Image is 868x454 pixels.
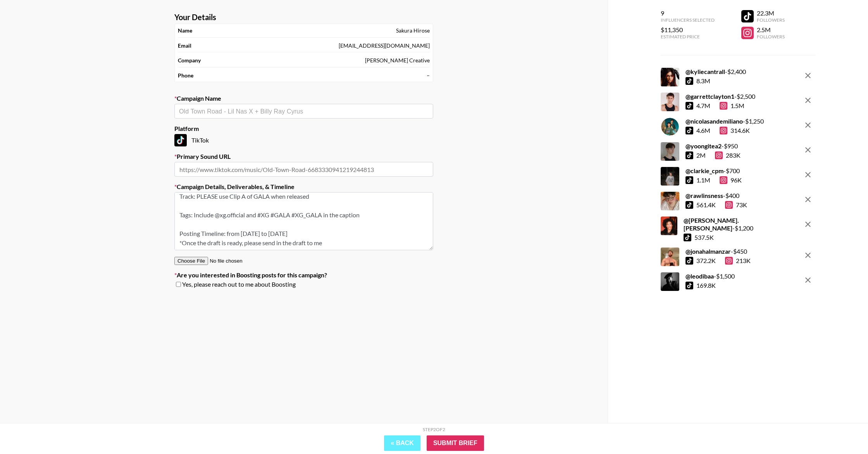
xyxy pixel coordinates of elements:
[685,248,751,255] div: - $ 450
[720,176,742,184] div: 96K
[685,68,746,76] div: - $ 2,400
[685,142,741,150] div: - $ 950
[396,27,430,34] div: Sakura Hirose
[684,217,739,232] strong: @ [PERSON_NAME].[PERSON_NAME]
[800,142,816,158] button: remove
[696,151,706,159] div: 2M
[685,68,725,75] strong: @ kyliecantrall
[800,68,816,83] button: remove
[427,72,430,79] div: –
[696,176,710,184] div: 1.1M
[178,27,192,34] strong: Name
[174,95,433,102] label: Campaign Name
[174,183,433,191] label: Campaign Details, Deliverables, & Timeline
[685,272,735,280] div: - $ 1,500
[685,117,764,125] div: - $ 1,250
[757,9,785,17] div: 22.3M
[685,192,723,199] strong: @ rawlinsness
[174,125,433,132] label: Platform
[696,282,716,289] div: 169.8K
[178,57,201,64] strong: Company
[685,192,747,199] div: - $ 400
[661,17,715,23] div: Influencers Selected
[661,9,715,17] div: 9
[800,217,816,232] button: remove
[423,426,445,432] div: Step 2 of 2
[696,102,710,110] div: 4.7M
[339,42,430,49] div: [EMAIL_ADDRESS][DOMAIN_NAME]
[685,117,743,125] strong: @ nicolasandemiliano
[174,162,433,177] input: https://www.tiktok.com/music/Old-Town-Road-6683330941219244813
[685,167,723,174] strong: @ clarkie_cpm
[365,57,430,64] div: [PERSON_NAME] Creative
[696,77,710,85] div: 8.3M
[178,72,193,79] strong: Phone
[384,435,420,451] button: « Back
[800,192,816,207] button: remove
[696,127,710,134] div: 4.6M
[685,167,742,175] div: - $ 700
[685,272,714,280] strong: @ leodibaa
[725,201,747,209] div: 73K
[715,151,741,159] div: 283K
[694,234,714,241] div: 537.5K
[696,257,716,265] div: 372.2K
[179,107,429,116] input: Old Town Road - Lil Nas X + Billy Ray Cyrus
[174,134,433,146] div: TikTok
[696,201,716,209] div: 561.4K
[757,26,785,34] div: 2.5M
[757,34,785,40] div: Followers
[800,272,816,288] button: remove
[685,142,722,150] strong: @ yoongitea2
[427,435,484,451] input: Submit Brief
[182,280,296,288] span: Yes, please reach out to me about Boosting
[178,42,191,49] strong: Email
[725,257,751,265] div: 213K
[720,127,750,134] div: 314.6K
[685,93,755,100] div: - $ 2,500
[800,167,816,182] button: remove
[684,217,798,232] div: - $ 1,200
[174,134,187,146] img: TikTok
[800,117,816,133] button: remove
[800,248,816,263] button: remove
[720,102,744,110] div: 1.5M
[685,248,731,255] strong: @ jonahalmanzar
[174,12,216,22] strong: Your Details
[685,93,734,100] strong: @ garrettclayton1
[661,26,715,34] div: $11,350
[174,153,433,160] label: Primary Sound URL
[757,17,785,23] div: Followers
[174,271,433,279] label: Are you interested in Boosting posts for this campaign?
[800,93,816,108] button: remove
[661,34,715,40] div: Estimated Price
